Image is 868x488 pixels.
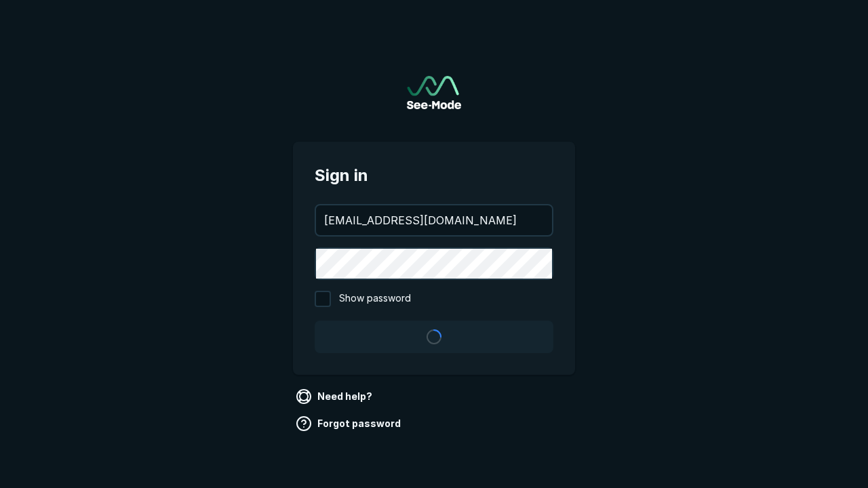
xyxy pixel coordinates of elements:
a: Forgot password [293,413,406,434]
img: See-Mode Logo [407,76,461,109]
input: your@email.com [316,205,552,235]
a: Need help? [293,386,378,407]
span: Sign in [315,163,553,188]
span: Show password [339,291,411,307]
a: Go to sign in [407,76,461,109]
